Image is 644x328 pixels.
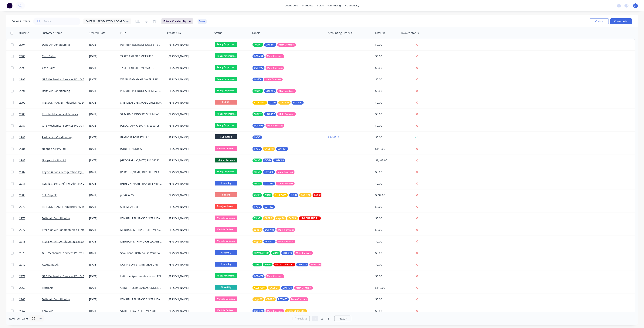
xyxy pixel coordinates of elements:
[254,159,260,162] span: 50INT
[19,143,42,155] a: 2984
[19,294,42,305] a: 2968
[254,286,266,290] span: ALLEYWAY
[253,101,304,105] button: ALLEYWAYC-O-DCAGE 21LOT-499
[168,182,209,186] div: [PERSON_NAME]
[266,89,275,93] span: LOT-496
[19,263,25,266] span: 2972
[120,43,162,47] div: PENRITH RSL ROOF DUCT SITE MEASURE
[19,205,25,209] span: 2979
[12,19,30,23] h1: Sales Orders
[287,309,306,313] span: OUTSIDE DOOR 4
[269,286,279,290] span: CAGE 21
[253,66,284,70] button: LOT-495Main Contract
[120,251,162,255] div: Soak Bondi Bath house Variations
[300,216,319,220] span: LAG CUT AND READY
[375,136,398,139] div: $0.00
[168,124,209,128] div: [PERSON_NAME]
[215,262,237,266] span: Assembly
[265,228,274,232] span: LOT-481
[265,240,274,243] span: LOT-480
[168,43,209,47] div: [PERSON_NAME]
[42,101,86,104] a: [PERSON_NAME] Industries Pty Ltd
[253,205,275,209] button: C-O-DLOT-483
[215,216,237,220] span: Vehicle Deliver...
[120,147,162,151] div: [STREET_ADDRESS]
[89,101,117,105] div: [DATE]
[269,101,276,105] span: C-O-D
[89,251,117,255] div: [DATE]
[42,216,70,220] a: Delta Air Conditioning
[252,31,260,35] div: Labels
[375,124,398,128] div: $0.00
[264,182,273,186] span: LOT-485
[89,136,117,139] div: [DATE]
[253,228,295,232] button: cage 9LOT-481Main Contract
[19,147,25,151] span: 2984
[254,147,260,151] span: C-O-D
[19,309,25,313] span: 2967
[19,78,25,81] span: 2992
[19,274,25,278] span: 2971
[120,78,162,81] div: WESTMEAD MAYFLOWER FIRE DAMPER SAMPLE
[278,297,287,301] span: LOT-475
[89,170,117,174] div: [DATE]
[86,19,125,23] span: OVERALL PRODUCTION BOARD
[253,159,285,162] button: 50INTC-O-DLOT-490
[254,89,262,93] span: 100INT
[42,205,86,209] a: [PERSON_NAME] Industries Pty Ltd
[280,101,289,105] span: CAGE 21
[19,120,42,131] a: 2987
[264,205,273,209] span: LOT-483
[375,112,398,116] div: $0.00
[315,3,326,8] div: sales
[253,309,307,313] button: LOT-474Main ContractOUTSIDE DOOR 4
[253,240,295,243] button: cage 9LOT-480Main Contract
[89,159,117,162] div: [DATE]
[19,286,25,290] span: 2969
[279,89,294,93] span: Main Contract
[275,193,286,197] span: ALLEYWAY
[254,205,260,209] span: C-O-D
[19,66,25,70] span: 2993
[42,31,62,35] div: Customer Name
[89,66,117,70] div: [DATE]
[120,240,162,243] div: MERITON NTH RYD CHILDCARE SITE MEASURES
[253,136,262,139] button: C-O-D
[298,263,307,266] span: LOT-478
[296,251,312,255] span: Main Contract
[161,18,193,24] button: Filters:Created By
[215,53,237,58] span: Ready for produ...
[273,251,279,255] span: 50INT
[215,169,237,174] span: Ready for produ...
[297,317,308,320] span: Previous
[276,216,285,220] span: cage 28
[215,181,237,186] span: Assembly
[19,109,42,120] a: 2989
[19,247,42,259] a: 2973
[266,297,274,301] span: CAGE 8
[19,155,42,166] a: 2983
[254,193,261,197] span: 25EXT
[167,31,181,35] div: Created By
[375,101,398,105] div: $0.00
[120,228,162,232] div: MERITON NTH RYDE SITE MEASURE
[42,66,56,70] a: Cash Sales
[267,309,283,313] span: Main Contract
[253,170,295,174] button: 50INTLOT-486Main Contract
[215,146,237,151] span: Vehicle Deliver...
[42,136,73,139] a: Radical Air Conditioning
[19,124,25,128] span: 2987
[266,78,281,81] span: Main Contract
[265,263,271,266] span: 25INT
[279,112,294,116] span: Main Contract
[254,251,269,255] span: 50 VAPASTOP
[19,132,42,143] a: 2986
[42,297,70,301] a: Delta Air Conditioning
[253,263,328,266] button: 25EXT25INTLAG CUT AND READYLOT-478Main Contract
[254,136,260,139] span: C-O-D
[267,54,283,58] span: Main Contract
[168,136,209,139] div: [PERSON_NAME]
[253,251,313,255] button: 50 VAPASTOP50INTLOT-479Main Contract
[19,259,42,270] a: 2972
[215,192,237,197] span: Pick Up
